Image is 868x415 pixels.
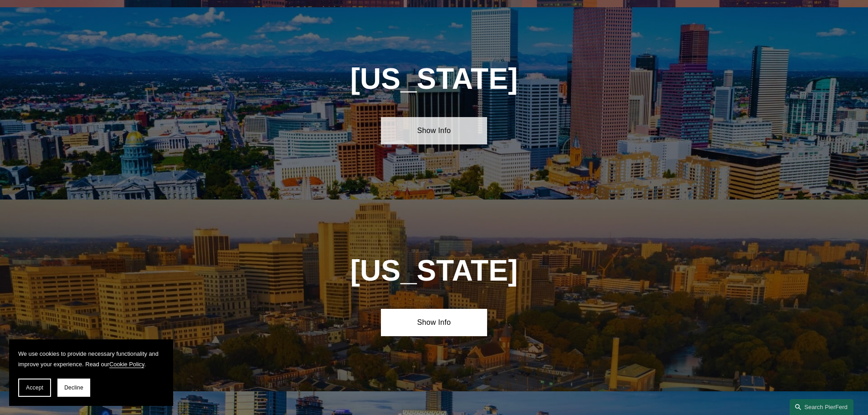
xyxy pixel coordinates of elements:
span: Accept [26,384,43,391]
a: Show Info [381,309,487,336]
section: Cookie banner [9,339,173,406]
a: Show Info [381,117,487,144]
a: Search this site [790,399,853,415]
button: Accept [18,379,51,397]
a: Cookie Policy [109,361,144,368]
h1: [US_STATE] [301,254,567,287]
button: Decline [57,379,90,397]
h1: [US_STATE] [301,62,567,96]
p: We use cookies to provide necessary functionality and improve your experience. Read our . [18,348,164,369]
span: Decline [64,384,83,391]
